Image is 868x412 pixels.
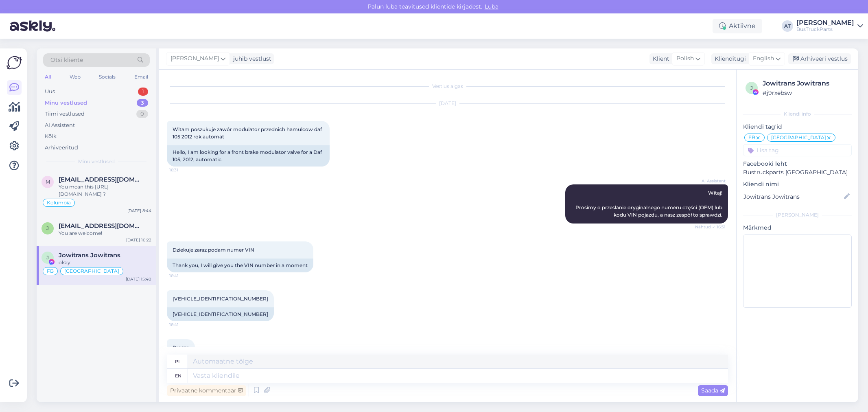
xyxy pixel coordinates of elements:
[126,237,151,243] div: [DATE] 10:22
[763,79,849,88] div: Jowitrans Jowitrans
[45,132,57,140] div: Kõik
[43,72,52,82] div: All
[126,276,151,282] div: [DATE] 15:40
[173,247,254,253] span: Dziekuje zaraz podam numer VIN
[138,88,148,96] div: 1
[59,259,151,266] div: okay
[97,72,117,82] div: Socials
[750,85,753,91] span: j
[743,110,852,118] div: Kliendi info
[45,144,78,152] div: Arhiveeritud
[695,178,726,184] span: AI Assistent
[167,100,728,107] div: [DATE]
[45,88,55,96] div: Uus
[743,160,852,168] p: Facebooki leht
[59,252,120,259] span: Jowitrans Jowitrans
[701,387,725,394] span: Saada
[167,259,313,272] div: Thank you, I will give you the VIN number in a moment
[169,322,200,328] span: 16:41
[78,158,115,165] span: Minu vestlused
[230,55,271,63] div: juhib vestlust
[46,225,49,231] span: j
[711,55,746,63] div: Klienditugi
[169,273,200,279] span: 16:41
[167,145,330,167] div: Hello, I am looking for a front brake modulator valve for a Daf 105, 2012, automatic.
[743,180,852,188] p: Kliendi nimi
[713,19,762,33] div: Aktiivne
[45,121,75,129] div: AI Assistent
[796,26,854,33] div: BusTruckParts
[788,53,851,64] div: Arhiveeri vestlus
[45,110,85,118] div: Tiimi vestlused
[743,123,852,131] p: Kliendi tag'id
[173,344,189,351] span: Proszę
[167,385,246,396] div: Privaatne kommentaar
[46,179,50,185] span: m
[743,168,852,177] p: Bustruckparts [GEOGRAPHIC_DATA]
[59,230,151,237] div: You are welcome!
[695,224,726,230] span: Nähtud ✓ 16:31
[782,20,793,32] div: AT
[171,54,219,63] span: [PERSON_NAME]
[137,99,148,107] div: 3
[59,222,143,230] span: johnjadergaviria@gmail.com
[753,54,774,63] span: English
[136,110,148,118] div: 0
[771,135,826,140] span: [GEOGRAPHIC_DATA]
[167,307,274,321] div: [VEHICLE_IDENTIFICATION_NUMBER]
[47,200,71,205] span: Kolumbia
[64,269,119,274] span: [GEOGRAPHIC_DATA]
[46,254,49,261] span: J
[167,83,728,90] div: Vestlus algas
[173,126,323,140] span: Witam poszukuje zawór modulator przednich hamulcow daf 105 2012 rok automat
[175,355,181,368] div: pl
[68,72,82,82] div: Web
[59,176,143,183] span: mrjapan68@hotmail.com
[59,183,151,198] div: You mean this [URL][DOMAIN_NAME] ?
[127,208,151,214] div: [DATE] 8:44
[133,72,150,82] div: Email
[743,192,842,201] input: Lisa nimi
[748,135,755,140] span: FB
[173,296,268,302] span: [VEHICLE_IDENTIFICATION_NUMBER]
[47,269,54,274] span: FB
[796,20,863,33] a: [PERSON_NAME]BusTruckParts
[743,211,852,219] div: [PERSON_NAME]
[676,54,694,63] span: Polish
[45,99,87,107] div: Minu vestlused
[763,88,849,97] div: # j9rxebsw
[50,56,83,64] span: Otsi kliente
[743,144,852,156] input: Lisa tag
[482,3,501,10] span: Luba
[175,369,181,383] div: en
[649,55,669,63] div: Klient
[169,167,200,173] span: 16:31
[796,20,854,26] div: [PERSON_NAME]
[7,55,22,70] img: Askly Logo
[743,224,852,232] p: Märkmed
